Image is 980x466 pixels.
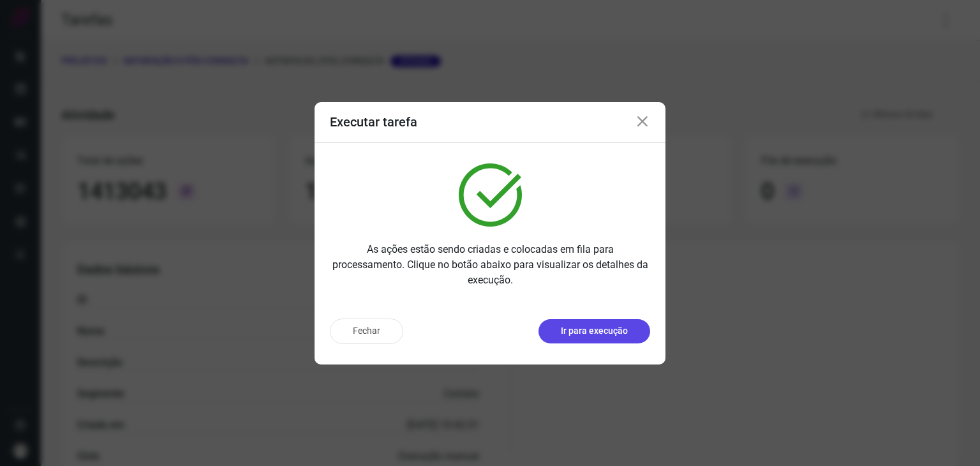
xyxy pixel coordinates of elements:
[459,163,522,227] img: verified.svg
[330,242,650,288] p: As ações estão sendo criadas e colocadas em fila para processamento. Clique no botão abaixo para ...
[538,319,650,343] button: Ir para execução
[330,319,403,344] button: Fechar
[561,324,628,338] p: Ir para execução
[330,114,417,130] h3: Executar tarefa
